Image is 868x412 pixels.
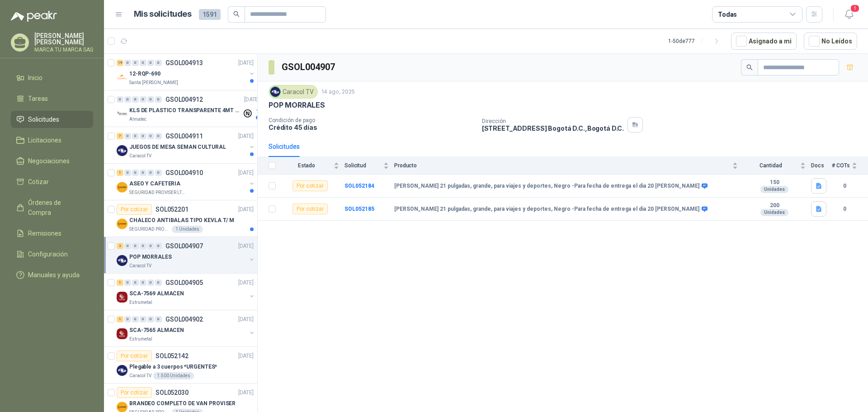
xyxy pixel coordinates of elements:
[165,60,203,66] p: GSOL004913
[172,226,203,233] div: 1 Unidades
[132,316,139,322] div: 0
[238,388,254,397] p: [DATE]
[117,387,152,398] div: Por cotizar
[155,279,162,286] div: 0
[124,243,131,249] div: 0
[155,133,162,139] div: 0
[117,241,255,270] a: 2 0 0 0 0 0 GSOL004907[DATE] Company LogoPOP MORRALESCaracol TV
[28,177,49,187] span: Cotizar
[743,179,806,186] b: 150
[269,117,475,123] p: Condición de pago
[124,279,131,286] div: 0
[129,226,170,233] p: SEGURIDAD PROVISER LTDA
[117,243,123,249] div: 2
[731,33,797,50] button: Asignado a mi
[292,180,328,191] div: Por cotizar
[129,216,234,225] p: CHALECO ANTIBALAS TIPO KEVLA T/ M
[344,206,374,212] b: SOL052185
[117,314,255,343] a: 1 0 0 0 0 0 GSOL004902[DATE] Company LogoSCA-7565 ALMACENEstrumetal
[117,292,127,303] img: Company Logo
[269,85,318,99] div: Caracol TV
[238,59,254,67] p: [DATE]
[147,170,154,176] div: 0
[117,218,127,229] img: Company Logo
[117,109,127,119] img: Company Logo
[147,316,154,322] div: 0
[281,162,332,169] span: Estado
[129,372,151,379] p: Caracol TV
[132,133,139,139] div: 0
[344,162,382,169] span: Solicitud
[147,279,154,286] div: 0
[11,173,93,190] a: Cotizar
[11,246,93,263] a: Configuración
[28,270,80,280] span: Manuales y ayuda
[165,279,203,286] p: GSOL004905
[129,116,146,123] p: Almatec
[117,72,127,83] img: Company Logo
[165,243,203,249] p: GSOL004907
[282,60,336,74] h3: GSOL004907
[124,60,131,66] div: 0
[165,170,203,176] p: GSOL004910
[134,8,192,21] h1: Mis solicitudes
[394,157,743,175] th: Producto
[117,94,261,123] a: 0 0 0 0 0 0 GSOL004912[DATE] Company LogoKLS DE PLASTICO TRANSPARENTE 4MT CAL 4 Y CINTA TRAAlmatec
[117,182,127,193] img: Company Logo
[811,157,832,175] th: Docs
[11,90,93,107] a: Tareas
[124,96,131,103] div: 0
[292,204,328,214] div: Por cotizar
[344,157,394,175] th: Solicitud
[841,6,857,23] button: 1
[34,47,93,52] p: MARCA TU MARCA SAS
[28,94,48,104] span: Tareas
[321,88,355,96] p: 14 ago, 2025
[147,243,154,249] div: 0
[11,225,93,242] a: Remisiones
[117,145,127,156] img: Company Logo
[129,189,186,196] p: SEGURIDAD PROVISER LTDA
[129,299,152,306] p: Estrumetal
[743,202,806,209] b: 200
[28,228,61,238] span: Remisiones
[117,279,123,286] div: 1
[117,57,255,86] a: 19 0 0 0 0 0 GSOL004913[DATE] Company Logo12-RQP-690Santa [PERSON_NAME]
[11,152,93,170] a: Negociaciones
[165,316,203,322] p: GSOL004902
[129,143,226,152] p: JUEGOS DE MESA SEMAN CULTURAL
[132,170,139,176] div: 0
[140,170,146,176] div: 0
[804,33,857,50] button: No Leídos
[244,95,259,104] p: [DATE]
[11,111,93,128] a: Solicitudes
[104,200,257,237] a: Por cotizarSOL052201[DATE] Company LogoCHALECO ANTIBALAS TIPO KEVLA T/ MSEGURIDAD PROVISER LTDA1 ...
[238,242,254,251] p: [DATE]
[156,206,189,213] p: SOL052201
[11,194,93,221] a: Órdenes de Compra
[28,249,68,259] span: Configuración
[147,96,154,103] div: 0
[129,399,236,408] p: BRANDEO COMPLETO DE VAN PROVISER
[746,64,753,71] span: search
[156,353,189,359] p: SOL052142
[140,279,146,286] div: 0
[233,11,240,17] span: search
[132,60,139,66] div: 0
[760,186,788,193] div: Unidades
[132,243,139,249] div: 0
[104,347,257,384] a: Por cotizarSOL052142[DATE] Company LogoPlegable a 3 cuerpos *URGENTES*Caracol TV1.500 Unidades
[140,60,146,66] div: 0
[269,142,300,152] div: Solicitudes
[28,156,70,166] span: Negociaciones
[832,205,857,213] b: 0
[11,266,93,284] a: Manuales y ayuda
[155,243,162,249] div: 0
[140,96,146,103] div: 0
[832,162,850,169] span: # COTs
[344,183,374,189] a: SOL052184
[743,157,811,175] th: Cantidad
[155,316,162,322] div: 0
[394,206,699,213] b: [PERSON_NAME] 21 pulgadas, grande, para viajes y deportes, Negro -Para fecha de entrega el dia 20...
